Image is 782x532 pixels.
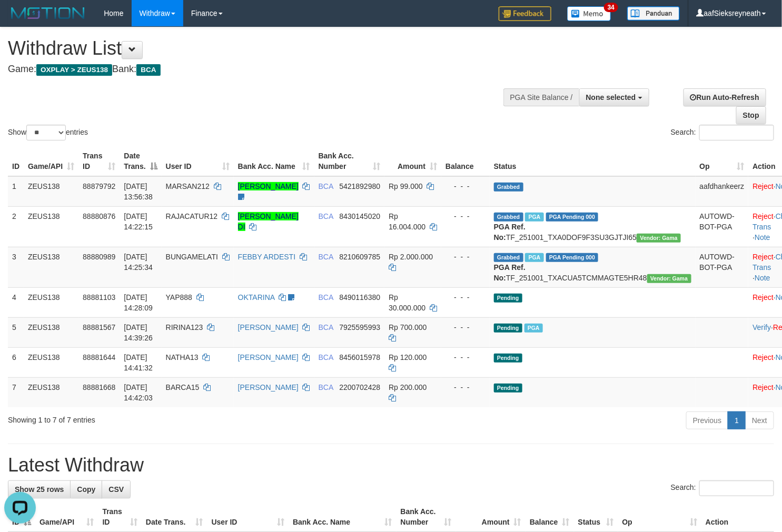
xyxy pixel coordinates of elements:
span: NATHA13 [166,353,199,362]
span: Pending [494,384,522,393]
span: Marked by aafnoeunsreypich [525,253,543,262]
span: 88881668 [83,383,115,392]
th: Trans ID: activate to sort column ascending [98,502,141,532]
td: ZEUS138 [24,206,78,247]
span: RAJACATUR12 [166,212,218,220]
span: Rp 16.004.000 [389,212,425,231]
b: PGA Ref. No: [494,263,526,282]
td: ZEUS138 [24,287,78,317]
span: BCA [319,293,333,302]
th: Op: activate to sort column ascending [618,502,701,532]
td: AUTOWD-BOT-PGA [696,206,749,247]
span: Copy 2200702428 to clipboard [339,383,380,392]
th: Date Trans.: activate to sort column ascending [142,502,207,532]
th: Trans ID: activate to sort column ascending [78,146,120,176]
div: - - - [446,252,486,262]
a: [PERSON_NAME] [238,323,299,332]
input: Search: [699,480,774,496]
img: Feedback.jpg [499,6,551,21]
span: BCA [319,353,333,362]
a: Show 25 rows [8,480,71,498]
span: Rp 120.000 [389,353,427,362]
a: OKTARINA [238,293,275,302]
span: Rp 700.000 [389,323,427,332]
span: BCA [319,212,333,220]
span: 88879792 [83,182,115,190]
span: None selected [586,93,636,102]
div: - - - [446,292,486,303]
h4: Game: Bank: [8,64,511,75]
td: 6 [8,347,24,377]
span: BUNGAMELATI [166,253,218,261]
b: PGA Ref. No: [494,223,526,242]
th: Action [701,502,774,532]
span: Copy 8210609785 to clipboard [339,253,380,261]
span: RIRINA123 [166,323,203,332]
div: Showing 1 to 7 of 7 entries [8,410,318,425]
th: ID [8,146,24,176]
td: ZEUS138 [24,247,78,287]
span: Show 25 rows [15,485,64,494]
img: MOTION_logo.png [8,5,88,21]
th: Game/API: activate to sort column ascending [35,502,98,532]
span: 88881644 [83,353,115,362]
a: 1 [728,411,746,429]
label: Show entries [8,125,88,140]
td: 2 [8,206,24,247]
span: 88881567 [83,323,115,332]
a: Reject [753,182,774,190]
th: User ID: activate to sort column ascending [162,146,234,176]
a: [PERSON_NAME] [238,353,299,362]
td: 1 [8,176,24,207]
span: PGA Pending [546,253,599,262]
div: PGA Site Balance / [503,88,579,106]
td: TF_251001_TXA0DOF9F3SU3GJTJI65 [490,206,696,247]
h1: Latest Withdraw [8,455,774,476]
th: Bank Acc. Number: activate to sort column ascending [397,502,456,532]
a: Run Auto-Refresh [684,88,766,106]
span: 88880989 [83,253,115,261]
span: 34 [604,3,618,12]
label: Search: [671,125,774,140]
span: Rp 2.000.000 [389,253,433,261]
th: Bank Acc. Name: activate to sort column ascending [289,502,397,532]
span: [DATE] 14:22:15 [124,212,153,231]
a: Reject [753,383,774,392]
a: Previous [686,411,728,429]
button: None selected [579,88,649,106]
div: - - - [446,211,486,222]
span: Vendor URL: https://trx31.1velocity.biz [637,234,681,243]
a: Reject [753,212,774,220]
td: 4 [8,287,24,317]
td: TF_251001_TXACUA5TCMMAGTE5HR48 [490,247,696,287]
span: Grabbed [494,253,523,262]
span: Marked by aafnoeunsreypich [525,213,543,222]
th: Bank Acc. Number: activate to sort column ascending [314,146,385,176]
a: Stop [736,106,766,124]
span: Pending [494,324,522,333]
td: ZEUS138 [24,176,78,207]
a: Reject [753,253,774,261]
span: Pending [494,354,522,363]
span: BCA [319,323,333,332]
span: Copy 8490116380 to clipboard [339,293,380,302]
a: Copy [70,480,102,498]
th: Game/API: activate to sort column ascending [24,146,78,176]
span: OXPLAY > ZEUS138 [36,64,112,76]
td: ZEUS138 [24,317,78,347]
div: - - - [446,352,486,363]
span: BARCA15 [166,383,200,392]
div: - - - [446,322,486,333]
a: Reject [753,353,774,362]
span: [DATE] 14:39:26 [124,323,153,342]
th: Status [490,146,696,176]
span: [DATE] 14:28:09 [124,293,153,312]
span: Rp 200.000 [389,383,427,392]
th: User ID: activate to sort column ascending [207,502,289,532]
a: Note [755,274,770,282]
button: Open LiveChat chat widget [4,4,36,36]
div: - - - [446,382,486,393]
th: Amount: activate to sort column ascending [384,146,441,176]
span: Rp 30.000.000 [389,293,425,312]
div: - - - [446,181,486,192]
